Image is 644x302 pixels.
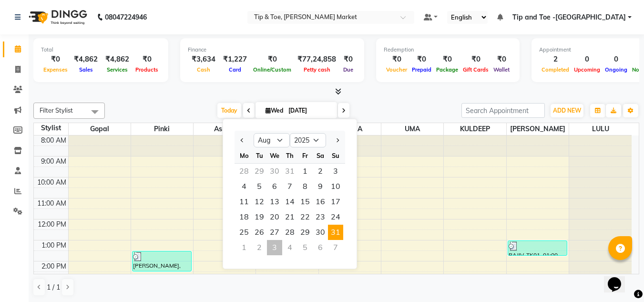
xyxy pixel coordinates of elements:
span: 15 [297,194,313,209]
div: Saturday, September 6, 2025 [313,240,328,255]
span: 11 [236,194,252,209]
div: Monday, August 18, 2025 [236,209,252,225]
span: Due [341,66,356,73]
span: Pinki [131,123,193,135]
div: We [267,148,282,163]
span: 1 / 1 [47,282,60,292]
span: 23 [313,209,328,225]
div: 0 [572,54,603,65]
span: 4 [236,179,252,194]
div: ₹4,862 [70,54,102,65]
div: Sunday, August 17, 2025 [328,194,343,209]
div: ₹0 [491,54,512,65]
span: Services [104,66,130,73]
div: Thursday, August 28, 2025 [282,225,297,240]
select: Select year [290,133,326,147]
div: Monday, August 11, 2025 [236,194,252,209]
span: 21 [282,209,297,225]
span: Gift Cards [460,66,491,73]
div: Monday, August 4, 2025 [236,179,252,194]
div: Friday, August 8, 2025 [297,179,313,194]
span: 3 [328,164,343,179]
span: 29 [297,225,313,240]
div: ₹0 [251,54,294,65]
div: Monday, July 28, 2025 [236,164,252,179]
div: ₹3,634 [188,54,219,65]
div: ₹0 [434,54,460,65]
span: Tip and Toe -[GEOGRAPHIC_DATA] [512,12,626,22]
span: 9 [313,179,328,194]
span: 17 [328,194,343,209]
div: Saturday, August 9, 2025 [313,179,328,194]
div: Th [282,148,297,163]
span: 10 [328,179,343,194]
span: Products [133,66,161,73]
div: 12:00 PM [36,219,68,229]
div: Tuesday, July 29, 2025 [252,164,267,179]
span: 13 [267,194,282,209]
span: Today [217,103,241,118]
div: Friday, September 5, 2025 [297,240,313,255]
span: Ongoing [603,66,630,73]
span: 26 [252,225,267,240]
span: 31 [328,225,343,240]
div: Saturday, August 16, 2025 [313,194,328,209]
button: Previous month [238,133,246,148]
span: 22 [297,209,313,225]
div: Wednesday, September 3, 2025 [267,240,282,255]
div: ₹0 [384,54,409,65]
span: Card [226,66,244,73]
button: ADD NEW [551,104,583,117]
span: Filter Stylist [40,106,73,114]
iframe: chat widget [604,264,634,292]
div: Fr [297,148,313,163]
div: Saturday, August 23, 2025 [313,209,328,225]
span: ADD NEW [553,107,581,114]
span: Petty cash [301,66,333,73]
span: 25 [236,225,252,240]
span: 12 [252,194,267,209]
div: Wednesday, August 6, 2025 [267,179,282,194]
span: 30 [313,225,328,240]
div: Saturday, August 30, 2025 [313,225,328,240]
div: Wednesday, July 30, 2025 [267,164,282,179]
span: 16 [313,194,328,209]
span: Prepaid [409,66,434,73]
div: Sunday, August 24, 2025 [328,209,343,225]
span: 7 [282,179,297,194]
div: 0 [603,54,630,65]
span: 18 [236,209,252,225]
div: Thursday, August 21, 2025 [282,209,297,225]
span: Voucher [384,66,409,73]
div: Saturday, August 2, 2025 [313,164,328,179]
span: 27 [267,225,282,240]
div: Su [328,148,343,163]
div: Tuesday, September 2, 2025 [252,240,267,255]
div: 1:00 PM [40,240,68,250]
div: Monday, September 1, 2025 [236,240,252,255]
span: Online/Custom [251,66,294,73]
span: UMA [381,123,443,135]
div: Friday, August 22, 2025 [297,209,313,225]
div: 8:00 AM [39,135,68,146]
span: 1 [297,164,313,179]
div: Sunday, September 7, 2025 [328,240,343,255]
div: ₹0 [133,54,161,65]
div: Friday, August 1, 2025 [297,164,313,179]
div: ₹1,227 [219,54,251,65]
div: Redemption [384,46,512,54]
div: Thursday, August 14, 2025 [282,194,297,209]
span: [PERSON_NAME] [507,123,569,135]
span: Expenses [41,66,70,73]
span: Cash [194,66,213,73]
span: Package [434,66,460,73]
div: Tuesday, August 5, 2025 [252,179,267,194]
span: 6 [267,179,282,194]
button: Next month [333,133,341,148]
span: 24 [328,209,343,225]
span: Completed [539,66,572,73]
div: Tuesday, August 26, 2025 [252,225,267,240]
span: 28 [282,225,297,240]
div: Finance [188,46,357,54]
span: Gopal [69,123,131,135]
